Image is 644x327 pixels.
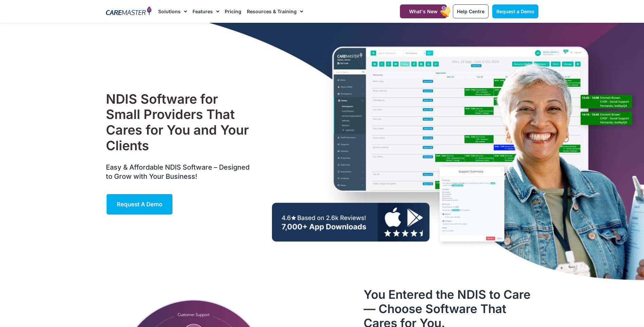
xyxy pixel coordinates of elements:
a: Request a Demo [106,193,173,215]
span: What's New [409,8,438,14]
a: Request a Demo [492,4,538,18]
span: Request a Demo [117,201,162,208]
a: What's New [400,4,447,18]
img: CareMaster Logo [106,6,152,17]
span: Request a Demo [496,8,534,14]
span: Easy & Affordable NDIS Software – Designed to Grow with Your Business! [106,163,250,180]
a: Help Centre [453,4,489,18]
h1: NDIS Software for Small Providers That Cares for You and Your Clients [106,91,253,153]
span: Help Centre [457,8,484,14]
